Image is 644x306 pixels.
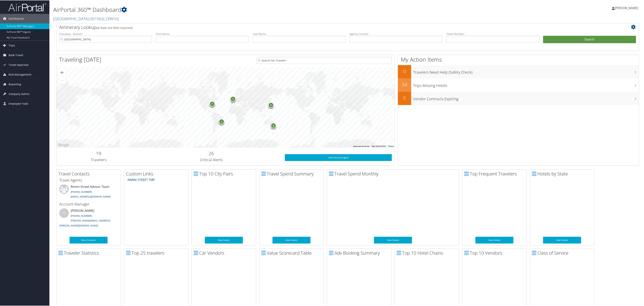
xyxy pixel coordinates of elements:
[475,236,513,243] a: View Details
[398,78,639,91] a: 34Trips Missing Hotels
[9,89,30,98] span: Company Admin
[532,170,594,177] h2: Hotels by State
[53,5,446,13] h1: AirPortal 360™ Dashboard
[59,32,152,35] label: Company - Division:
[59,24,588,30] h2: Airtinerary Lookup
[413,81,639,88] h3: Trips Missing Hotels
[398,55,639,63] h1: My Action Items
[532,250,536,255] img: domo-logo.png
[194,250,198,255] img: domo-logo.png
[329,170,459,177] h2: Travel Spend Monthly
[128,177,155,182] a: RIMINI STREET TMP
[8,2,46,11] img: airportal-logo.png
[156,32,249,35] label: First Name:
[58,76,66,84] button: Zoom out
[59,150,138,156] h2: 19
[532,249,594,256] h2: Class of Service
[413,67,639,75] h3: Travelers Need Help (Safety Check)
[615,6,638,10] span: [PERSON_NAME]
[612,2,642,13] a: [PERSON_NAME]
[9,99,28,108] span: Employee Tools
[9,69,31,79] span: Risk Management
[464,170,527,177] h2: Top Frequent Travelers
[464,171,469,176] img: domo-logo.png
[209,101,215,106] div: 7
[205,236,243,243] a: View Details
[58,170,121,177] h2: Travel Contacts
[194,171,198,176] img: domo-logo.png
[59,208,69,218] div: TK
[9,79,21,89] span: Reporting
[261,250,266,255] img: domo-logo.png
[543,236,581,243] a: View Details
[57,184,120,200] li: Rimini Street Advisor Team
[532,171,536,176] img: domo-logo.png
[126,250,131,255] img: domo-logo.png
[413,94,639,101] h3: Vendor Contracts Expiring
[126,170,188,177] h2: Custom Links
[353,145,369,147] button: Keyboard shortcuts
[71,194,111,198] a: [EMAIL_ADDRESS][DOMAIN_NAME]
[388,145,394,147] a: Terms (opens in new tab)
[446,32,539,35] label: Ticket Number:
[349,32,442,35] label: Agency Locator:
[464,250,469,255] img: domo-logo.png
[253,32,346,35] label: Last Name:
[59,201,118,206] h3: Account Manager
[272,236,311,243] a: View Details
[126,249,188,256] h2: Top 25 travelers
[261,171,266,176] img: domo-logo.png
[398,94,411,101] h2: 0
[398,91,639,105] a: 0Vendor Contracts Expiring
[397,250,401,255] img: domo-logo.png
[57,208,120,228] li: [PERSON_NAME]
[194,170,256,177] h2: Top 10 City Pairs
[53,16,119,21] a: [GEOGRAPHIC_DATA]
[464,249,527,256] h2: Top 10 Vendors
[543,35,636,43] button: Search
[329,171,333,176] img: domo-logo.png
[398,65,639,78] a: 0Travelers Need Help (Safety Check)
[230,96,236,101] div: 1
[71,190,92,193] a: [PHONE_NUMBER]
[59,218,110,227] a: [PERSON_NAME][EMAIL_ADDRESS][PERSON_NAME][DOMAIN_NAME]
[58,249,121,256] h2: Traveler Statistics
[59,177,118,182] h3: Travel Agents
[261,170,324,177] h2: Travel Spend Summary
[329,249,391,256] h2: Adv Booking Summary
[9,14,24,23] span: Dashboards
[96,25,133,29] span: (at least one field required)
[271,122,276,128] div: 5
[57,142,70,147] img: Google
[9,60,29,69] span: Travel Approval
[261,249,324,256] h2: Value Scorecard Table
[104,16,119,21] span: , [ 39910 ]
[219,118,224,124] div: 1
[9,40,15,50] span: Trips
[194,249,256,256] h2: Car Vendors
[397,249,459,256] h2: Top 10 Hotel Chains
[285,154,392,161] a: View SecurityLogic®
[59,55,101,63] h1: Traveling [DATE]
[329,250,333,255] img: domo-logo.png
[144,150,279,156] h2: 26
[58,68,66,76] button: Zoom in
[398,68,411,74] h2: 0
[257,57,392,64] input: Search for Traveler
[58,250,63,255] img: domo-logo.png
[90,16,104,21] span: ( 301563 )
[374,236,412,243] a: View Details
[71,214,92,217] a: [PHONE_NUMBER]
[57,142,70,147] a: Open this area in Google Maps (opens a new window)
[144,157,279,162] h3: Critical Alerts
[70,236,108,243] a: More Contacts
[268,102,274,108] div: 5
[398,81,411,88] h2: 34
[372,145,386,147] span: Map data ©2025
[9,50,23,60] span: Book Travel
[59,157,138,162] h3: Travelers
